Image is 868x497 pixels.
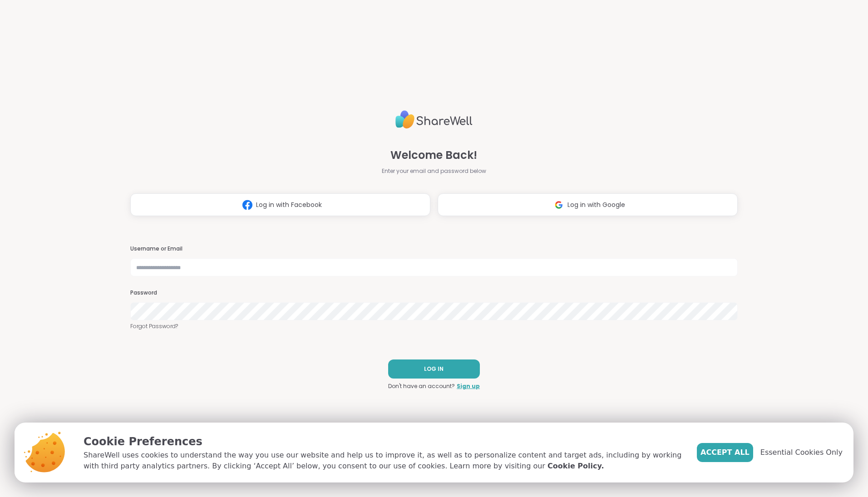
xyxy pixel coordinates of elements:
[388,382,455,390] span: Don't have an account?
[130,193,430,216] button: Log in with Facebook
[395,107,473,133] img: ShareWell Logo
[760,447,843,458] span: Essential Cookies Only
[390,147,477,163] span: Welcome Back!
[457,382,480,390] a: Sign up
[424,365,444,373] span: LOG IN
[700,447,750,458] span: Accept All
[84,433,682,450] p: Cookie Preferences
[550,197,567,213] img: ShareWell Logomark
[239,197,256,213] img: ShareWell Logomark
[256,200,322,210] span: Log in with Facebook
[388,359,480,379] button: LOG IN
[130,289,738,297] h3: Password
[697,443,753,462] button: Accept All
[438,193,738,216] button: Log in with Google
[567,200,625,210] span: Log in with Google
[84,450,682,472] p: ShareWell uses cookies to understand the way you use our website and help us to improve it, as we...
[130,322,738,330] a: Forgot Password?
[382,167,486,175] span: Enter your email and password below
[130,245,738,253] h3: Username or Email
[547,461,604,472] a: Cookie Policy.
